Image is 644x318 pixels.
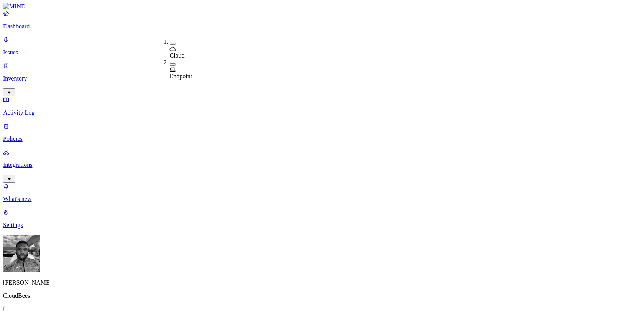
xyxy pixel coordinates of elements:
img: Cameron White [3,235,40,272]
p: What's new [3,196,641,203]
p: CloudBees [3,292,641,299]
a: Inventory [3,62,641,95]
p: Inventory [3,75,641,82]
p: Activity Log [3,109,641,116]
a: What's new [3,183,641,203]
a: Policies [3,122,641,142]
p: Settings [3,222,641,229]
p: Dashboard [3,23,641,30]
a: Settings [3,209,641,229]
span: Endpoint [170,73,192,79]
a: MIND [3,3,641,10]
span: Cloud [170,52,185,59]
a: Dashboard [3,10,641,30]
p: Issues [3,49,641,56]
a: Issues [3,36,641,56]
p: Policies [3,135,641,142]
a: Activity Log [3,96,641,116]
p: [PERSON_NAME] [3,279,641,286]
a: Integrations [3,148,641,181]
img: MIND [3,3,26,10]
p: Integrations [3,161,641,168]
